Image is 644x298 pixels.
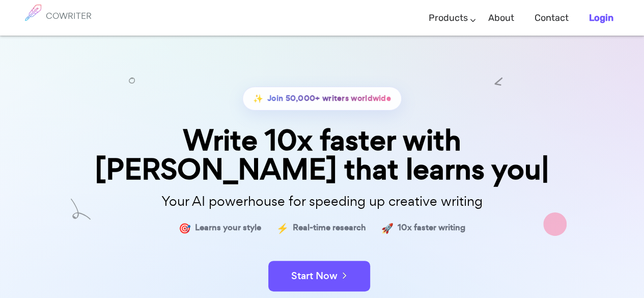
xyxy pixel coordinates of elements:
[429,3,468,33] a: Products
[267,91,391,106] span: Join 50,000+ writers worldwide
[68,191,577,212] p: Your AI powerhouse for speeding up creative writing
[268,261,370,291] button: Start Now
[398,221,465,235] span: 10x faster writing
[276,221,289,235] span: ⚡
[293,221,366,235] span: Real-time research
[195,221,261,235] span: Learns your style
[253,91,263,106] span: ✨
[179,221,191,235] span: 🎯
[68,126,577,184] div: Write 10x faster with [PERSON_NAME] that learns you
[535,3,569,33] a: Contact
[46,11,92,20] h6: COWRITER
[488,3,514,33] a: About
[589,12,613,23] b: Login
[589,3,613,33] a: Login
[381,221,394,235] span: 🚀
